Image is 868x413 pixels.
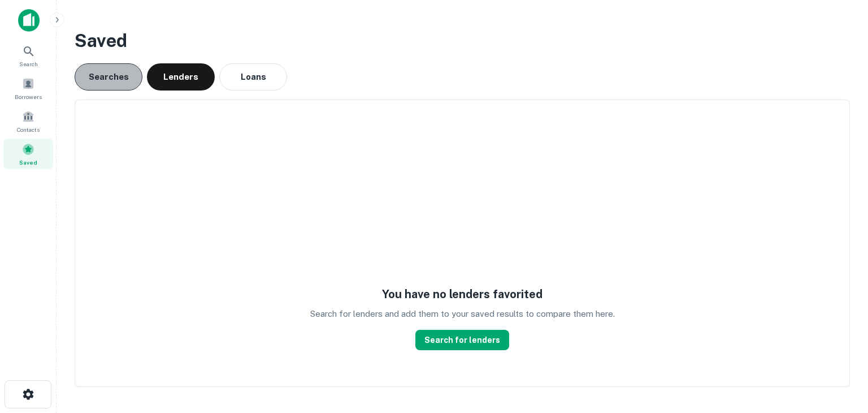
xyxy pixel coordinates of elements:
a: Search for lenders [415,330,509,350]
span: Borrowers [15,92,42,101]
span: Saved [19,158,37,167]
button: Searches [75,63,142,91]
iframe: Chat Widget [811,322,868,377]
a: Saved [3,139,53,169]
a: Borrowers [3,73,53,104]
img: capitalize-icon.png [18,9,40,32]
h5: You have no lenders favorited [382,286,542,303]
h3: Saved [75,27,850,54]
p: Search for lenders and add them to your saved results to compare them here. [310,307,615,321]
button: Loans [219,63,287,91]
a: Search [3,40,53,71]
span: Contacts [17,125,40,134]
a: Contacts [3,106,53,136]
span: Search [19,59,38,68]
button: Lenders [147,63,215,91]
